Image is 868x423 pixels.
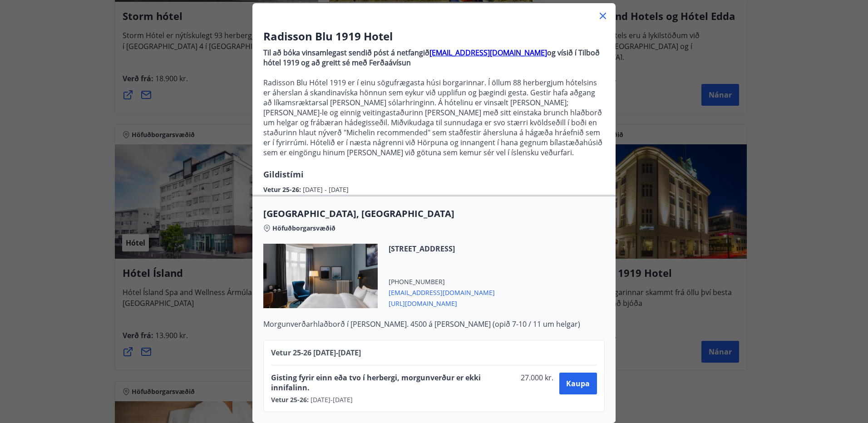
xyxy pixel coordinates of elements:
[389,277,495,286] span: [PHONE_NUMBER]
[263,185,303,194] span: Vetur 25-26 :
[263,319,605,329] p: Morgunverðarhlaðborð í [PERSON_NAME]. 4500 á [PERSON_NAME] (opið 7-10 / 11 um helgar)
[263,48,600,68] strong: og vísið í Tilboð hótel 1919 og að greitt sé með Ferðaávísun
[263,207,605,220] span: [GEOGRAPHIC_DATA], [GEOGRAPHIC_DATA]
[263,78,605,157] p: Radisson Blu Hótel 1919 er í einu sögufrægasta húsi borgarinnar. Í öllum 88 herbergjum hótelsins ...
[272,224,335,233] span: Höfuðborgarsvæðið
[263,48,429,58] strong: Til að bóka vinsamlegast sendið póst á netfangið
[263,169,304,180] span: Gildistími
[263,29,605,44] h3: Radisson Blu 1919 Hotel
[389,297,495,308] span: [URL][DOMAIN_NAME]
[389,244,495,254] span: [STREET_ADDRESS]
[303,185,349,194] span: [DATE] - [DATE]
[271,348,361,358] span: Vetur 25-26 [DATE] - [DATE]
[429,48,547,58] a: [EMAIL_ADDRESS][DOMAIN_NAME]
[389,286,495,297] span: [EMAIL_ADDRESS][DOMAIN_NAME]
